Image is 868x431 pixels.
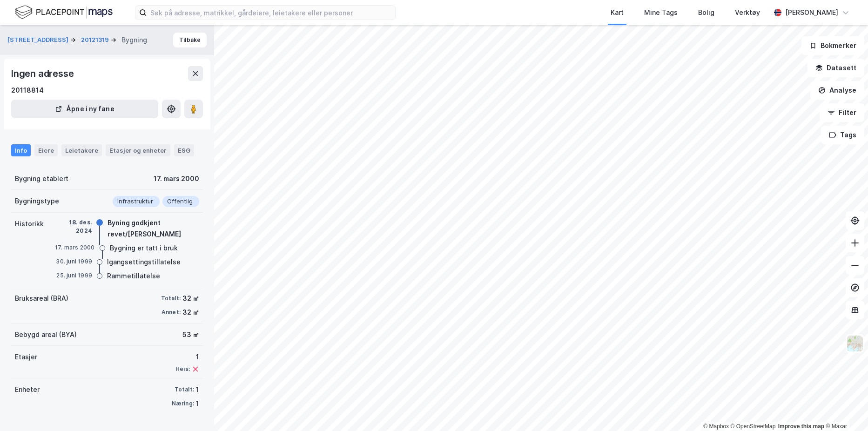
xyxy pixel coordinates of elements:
[7,35,70,45] button: [STREET_ADDRESS]
[644,7,678,18] div: Mine Tags
[182,329,199,340] div: 53 ㎡
[15,329,77,340] div: Bebygd areal (BYA)
[735,7,760,18] div: Verktøy
[11,144,31,156] div: Info
[196,384,199,395] div: 1
[698,7,714,18] div: Bolig
[175,386,194,393] div: Totalt:
[703,423,729,430] a: Mapbox
[11,66,75,81] div: Ingen adresse
[55,243,95,252] div: 17. mars 2000
[801,36,864,55] button: Bokmerker
[785,7,838,18] div: [PERSON_NAME]
[81,35,111,45] button: 20121319
[107,270,160,282] div: Rammetillatelse
[121,34,147,46] div: Bygning
[810,81,864,100] button: Analyse
[182,307,199,318] div: 32 ㎡
[15,218,44,229] div: Historikk
[109,146,167,155] div: Etasjer og enheter
[821,126,864,144] button: Tags
[15,293,68,304] div: Bruksareal (BRA)
[55,218,92,235] div: 18. des. 2024
[182,293,199,304] div: 32 ㎡
[821,386,868,431] iframe: Chat Widget
[821,386,868,431] div: Kontrollprogram for chat
[110,242,178,254] div: Bygning er tatt i bruk
[807,59,864,77] button: Datasett
[34,144,58,156] div: Eiere
[147,6,395,20] input: Søk på adresse, matrikkel, gårdeiere, leietakere eller personer
[611,7,624,18] div: Kart
[11,85,44,96] div: 20118814
[154,173,199,184] div: 17. mars 2000
[161,309,181,316] div: Annet:
[55,271,92,280] div: 25. juni 1999
[11,100,158,118] button: Åpne i ny fane
[731,423,776,430] a: OpenStreetMap
[107,256,181,268] div: Igangsettingstillatelse
[175,365,190,373] div: Heis:
[15,195,59,207] div: Bygningstype
[846,335,864,352] img: Z
[172,400,194,407] div: Næring:
[108,217,199,240] div: Byning godkjent revet/[PERSON_NAME]
[15,384,40,395] div: Enheter
[55,257,92,266] div: 30. juni 1999
[173,33,207,47] button: Tilbake
[820,103,864,122] button: Filter
[778,423,824,430] a: Improve this map
[161,295,181,302] div: Totalt:
[175,351,199,363] div: 1
[15,351,37,363] div: Etasjer
[15,173,68,184] div: Bygning etablert
[15,4,113,20] img: logo.f888ab2527a4732fd821a326f86c7f29.svg
[196,398,199,409] div: 1
[61,144,102,156] div: Leietakere
[174,144,194,156] div: ESG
